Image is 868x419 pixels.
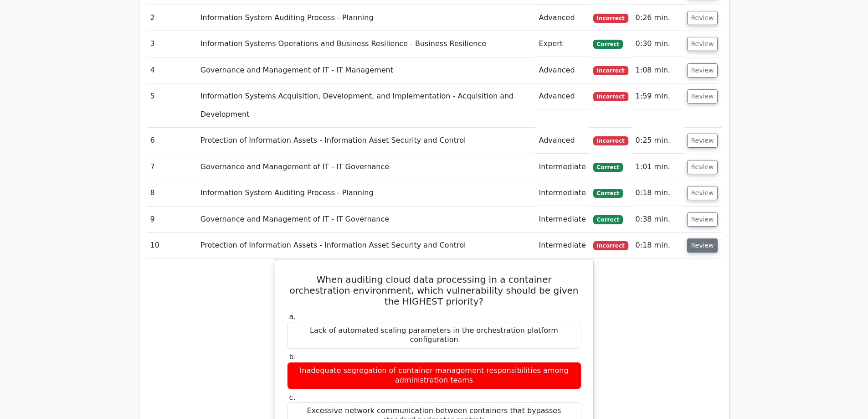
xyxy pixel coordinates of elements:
[593,136,628,145] span: Incorrect
[197,128,535,154] td: Protection of Information Assets - Information Asset Security and Control
[535,5,590,31] td: Advanced
[197,154,535,180] td: Governance and Management of IT - IT Governance
[147,83,197,128] td: 5
[593,66,628,75] span: Incorrect
[687,11,718,25] button: Review
[687,160,718,174] button: Review
[197,207,535,233] td: Governance and Management of IT - IT Governance
[289,312,296,321] span: a.
[147,180,197,206] td: 8
[632,128,683,154] td: 0:25 min.
[197,5,535,31] td: Information System Auditing Process - Planning
[197,31,535,57] td: Information Systems Operations and Business Resilience - Business Resilience
[147,128,197,154] td: 6
[632,5,683,31] td: 0:26 min.
[535,57,590,83] td: Advanced
[289,352,296,361] span: b.
[535,180,590,206] td: Intermediate
[535,83,590,109] td: Advanced
[687,89,718,103] button: Review
[287,322,581,349] div: Lack of automated scaling parameters in the orchestration platform configuration
[147,154,197,180] td: 7
[632,154,683,180] td: 1:01 min.
[593,40,623,49] span: Correct
[687,186,718,200] button: Review
[687,63,718,78] button: Review
[147,5,197,31] td: 2
[535,154,590,180] td: Intermediate
[197,57,535,83] td: Governance and Management of IT - IT Management
[197,180,535,206] td: Information System Auditing Process - Planning
[593,189,623,198] span: Correct
[593,163,623,172] span: Correct
[535,31,590,57] td: Expert
[632,207,683,233] td: 0:38 min.
[197,83,535,128] td: Information Systems Acquisition, Development, and Implementation - Acquisition and Development
[593,215,623,224] span: Correct
[287,362,581,389] div: Inadequate segregation of container management responsibilities among administration teams
[687,134,718,148] button: Review
[197,233,535,259] td: Protection of Information Assets - Information Asset Security and Control
[687,37,718,51] button: Review
[289,393,296,402] span: c.
[632,57,683,83] td: 1:08 min.
[593,241,628,250] span: Incorrect
[147,57,197,83] td: 4
[632,180,683,206] td: 0:18 min.
[535,207,590,233] td: Intermediate
[632,83,683,109] td: 1:59 min.
[632,233,683,259] td: 0:18 min.
[147,31,197,57] td: 3
[147,233,197,259] td: 10
[632,31,683,57] td: 0:30 min.
[147,207,197,233] td: 9
[535,233,590,259] td: Intermediate
[535,128,590,154] td: Advanced
[687,212,718,227] button: Review
[593,14,628,23] span: Incorrect
[593,92,628,101] span: Incorrect
[687,238,718,253] button: Review
[286,274,582,307] h5: When auditing cloud data processing in a container orchestration environment, which vulnerability...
